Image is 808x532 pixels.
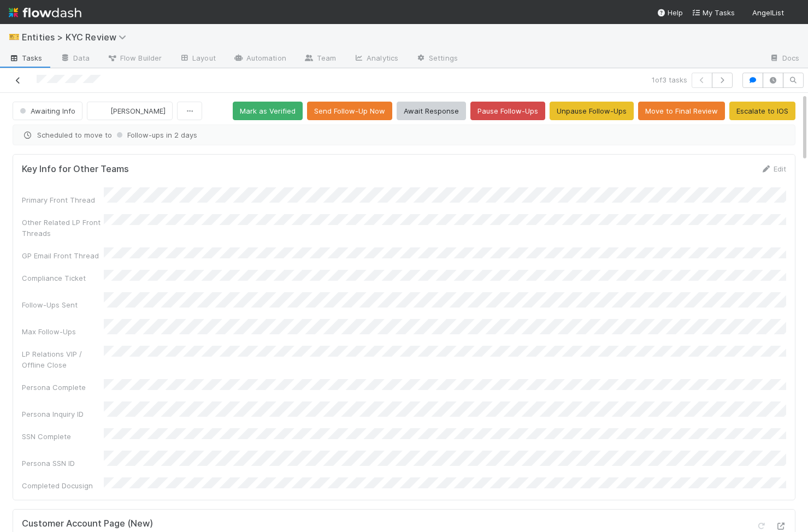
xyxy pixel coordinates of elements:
[27,264,141,273] i: - Learn more about Belltower
[233,102,303,120] button: Mark as Verified
[9,32,20,42] span: 🎫
[652,74,687,85] span: 1 of 3 tasks
[126,264,141,273] a: here
[9,3,81,22] img: logo-inverted-e16ddd16eac7371096b0.svg
[22,518,153,529] h5: Customer Account Page (New)
[345,50,407,68] a: Analytics
[788,8,799,19] img: avatar_7d83f73c-397d-4044-baf2-bb2da42e298f.png
[49,178,320,200] strong: Can you please reply with an updated physical address for the entity?
[22,217,104,239] div: Other Related LP Front Threads
[692,8,735,17] span: My Tasks
[752,8,784,17] span: AngelList
[51,50,98,68] a: Data
[13,102,82,120] button: Awaiting Info
[22,326,104,337] div: Max Follow-Ups
[17,107,75,115] span: Awaiting Info
[27,108,326,134] p: In order to finalize your entity verification and complete the U.S. KYB compliance process, we re...
[22,129,786,140] span: Scheduled to move to in 2 days
[307,102,392,120] button: Send Follow-Up Now
[729,102,795,120] button: Escalate to IOS
[22,431,104,442] div: SSN Complete
[27,87,326,101] p: Hi [PERSON_NAME],
[49,144,229,153] a: Please submit the required KYB information here.
[407,50,467,68] a: Settings
[225,50,295,68] a: Automation
[692,7,735,18] a: My Tasks
[295,50,345,68] a: Team
[22,458,104,469] div: Persona SSN ID
[22,194,104,205] div: Primary Front Thread
[22,250,104,261] div: GP Email Front Thread
[87,102,173,120] button: [PERSON_NAME]
[22,480,104,491] div: Completed Docusign
[110,107,166,115] span: [PERSON_NAME]
[550,102,634,120] button: Unpause Follow-Ups
[22,32,132,43] span: Entities > KYC Review
[638,102,725,120] button: Move to Final Review
[114,131,164,139] span: Follow-ups
[22,273,104,283] div: Compliance Ticket
[22,409,104,419] div: Persona Inquiry ID
[98,50,170,68] a: Flow Builder
[7,34,64,45] img: AngelList
[170,50,225,68] a: Layout
[22,299,104,310] div: Follow-Ups Sent
[96,105,107,116] img: avatar_7d83f73c-397d-4044-baf2-bb2da42e298f.png
[760,164,786,173] a: Edit
[22,164,129,175] h5: Key Info for Other Teams
[22,348,104,370] div: LP Relations VIP / Offline Close
[470,102,545,120] button: Pause Follow-Ups
[49,163,326,202] p: We noticed a PO Box address was entered for the entity and we require a non-PO Box address. Pleas...
[9,52,43,63] span: Tasks
[107,52,162,63] span: Flow Builder
[760,50,808,68] a: Docs
[22,382,104,393] div: Persona Complete
[27,236,326,275] p: Best, AngelList’s Belltower KYC Team
[27,210,326,223] p: Please let us know if you have any questions.
[657,7,683,18] div: Help
[397,102,466,120] button: Await Response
